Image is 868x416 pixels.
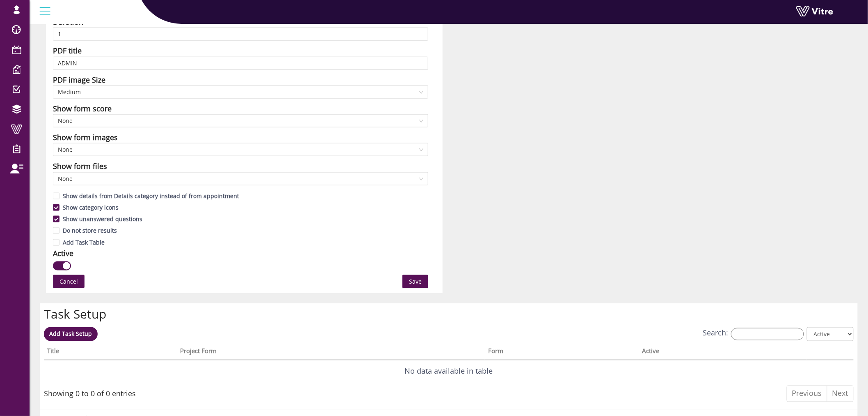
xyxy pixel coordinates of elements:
[44,360,854,382] td: No data available in table
[53,132,118,143] div: Show form images
[44,327,98,341] a: Add Task Setup
[53,57,428,70] input: PDF title
[59,192,242,200] span: Show details from Details category instead of from appointment
[485,345,639,361] th: Form
[53,160,107,172] div: Show form files
[44,345,177,361] th: Title
[53,103,112,114] div: Show form score
[53,74,105,86] div: PDF image Size
[58,115,423,127] span: None
[59,203,122,211] span: Show category icons
[58,173,423,185] span: None
[59,238,108,246] span: Add Task Table
[59,277,78,286] span: Cancel
[53,247,73,259] div: Active
[639,345,807,361] th: Active
[53,275,85,288] button: Cancel
[731,328,804,340] input: Search:
[58,86,423,98] span: Medium
[53,28,428,41] input: Duration
[53,45,82,56] div: PDF title
[703,327,804,340] label: Search:
[44,385,136,400] div: Showing 0 to 0 of 0 entries
[402,275,428,288] button: Save
[409,277,422,286] span: Save
[50,330,92,338] span: Add Task Setup
[58,143,423,156] span: None
[59,215,146,223] span: Show unanswered questions
[44,307,854,321] h2: Task Setup
[177,345,485,361] th: Project Form
[59,226,120,234] span: Do not store results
